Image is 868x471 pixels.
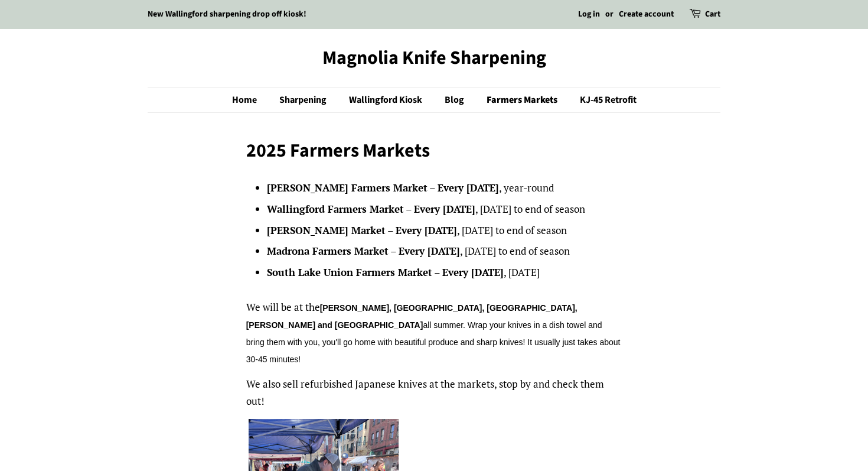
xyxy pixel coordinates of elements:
[148,8,306,20] a: New Wallingford sharpening drop off kiosk!
[270,88,338,112] a: Sharpening
[246,320,621,364] span: all summer. Wrap your knives in a dish towel and bring them with you, you'll go home with beautif...
[442,265,504,279] strong: Every [DATE]
[267,265,432,279] strong: South Lake Union Farmers Market
[246,376,622,410] p: We also sell refurbished Japanese knives at the markets, stop by and check them out!
[246,139,622,162] h1: 2025 Farmers Markets
[478,88,569,112] a: Farmers Markets
[414,202,475,216] strong: Every [DATE]
[578,8,600,20] a: Log in
[605,8,614,22] li: or
[267,243,622,260] li: – , [DATE] to end of season
[246,299,622,368] p: We will be at the
[619,8,674,20] a: Create account
[232,88,269,112] a: Home
[267,180,622,197] li: – , year-round
[267,222,622,239] li: – , [DATE] to end of season
[436,88,476,112] a: Blog
[246,303,577,330] strong: [PERSON_NAME], [GEOGRAPHIC_DATA], [GEOGRAPHIC_DATA], [PERSON_NAME] and [GEOGRAPHIC_DATA]
[438,181,499,194] strong: Every [DATE]
[267,223,386,237] strong: [PERSON_NAME] Market
[267,201,622,218] li: – , [DATE] to end of season
[571,88,637,112] a: KJ-45 Retrofit
[267,264,622,281] li: – , [DATE]
[267,202,404,216] strong: Wallingford Farmers Market
[340,88,434,112] a: Wallingford Kiosk
[267,244,389,258] strong: Madrona Farmers Market
[399,244,460,258] strong: Every [DATE]
[705,8,720,22] a: Cart
[396,223,457,237] strong: Every [DATE]
[148,47,720,69] a: Magnolia Knife Sharpening
[267,181,428,194] strong: [PERSON_NAME] Farmers Market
